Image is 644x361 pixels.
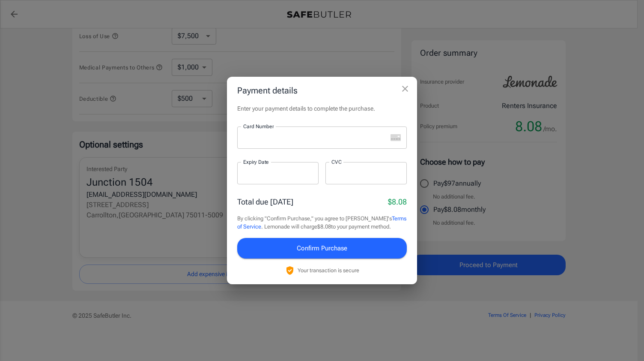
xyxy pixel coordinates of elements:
svg: unknown [391,134,401,141]
iframe: Secure CVC input frame [331,169,401,177]
label: Expiry Date [243,158,269,165]
p: By clicking "Confirm Purchase," you agree to [PERSON_NAME]'s . Lemonade will charge $8.08 to your... [237,214,407,231]
p: Your transaction is secure [298,266,359,274]
p: $8.08 [388,196,407,208]
button: close [397,80,414,97]
button: Confirm Purchase [237,238,407,259]
label: Card Number [243,123,274,130]
iframe: Secure card number input frame [243,133,387,141]
label: CVC [331,158,342,165]
span: Confirm Purchase [297,243,347,254]
p: Enter your payment details to complete the purchase. [237,104,407,113]
iframe: Secure expiration date input frame [243,169,313,177]
p: Total due [DATE] [237,196,293,208]
h2: Payment details [227,77,417,104]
